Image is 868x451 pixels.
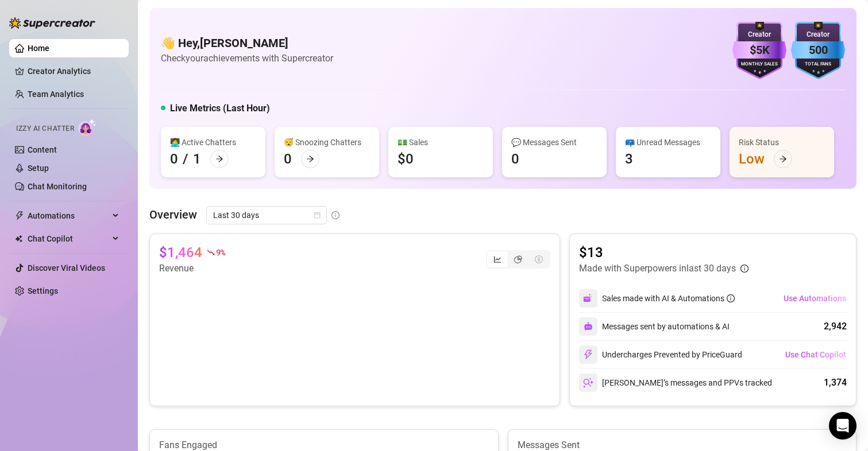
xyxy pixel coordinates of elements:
div: 0 [284,150,292,168]
div: Creator [732,29,786,40]
span: calendar [314,212,321,219]
span: Automations [28,207,109,225]
a: Discover Viral Videos [28,263,105,273]
article: Check your achievements with Supercreator [161,51,333,65]
a: Settings [28,286,58,296]
div: Total Fans [791,61,845,68]
span: 9 % [216,247,225,258]
article: Revenue [159,262,225,275]
h4: 👋 Hey, [PERSON_NAME] [161,35,333,51]
img: svg%3e [583,349,593,360]
div: Messages sent by automations & AI [579,317,730,336]
div: Monthly Sales [732,61,786,68]
span: Use Automations [784,294,846,303]
span: fall [207,248,215,256]
img: svg%3e [583,293,593,304]
a: Team Analytics [28,90,84,99]
span: arrow-right [779,155,787,163]
img: svg%3e [583,378,593,388]
button: Use Chat Copilot [785,345,847,364]
div: 500 [791,41,845,59]
div: Creator [791,29,845,40]
div: Sales made with AI & Automations [602,292,735,305]
article: $1,464 [159,243,202,262]
div: 👩‍💻 Active Chatters [170,136,256,149]
span: dollar-circle [535,255,543,263]
span: arrow-right [215,155,223,163]
article: Overview [149,206,197,223]
button: Use Automations [783,289,847,308]
div: 💵 Sales [398,136,484,149]
img: purple-badge-B9DA21FR.svg [732,22,786,79]
div: $0 [398,150,414,168]
div: segmented control [486,250,550,269]
img: Chat Copilot [15,235,22,243]
div: 1,374 [824,376,847,390]
span: pie-chart [514,255,522,263]
a: Setup [28,164,49,173]
img: blue-badge-DgoSNQY1.svg [791,22,845,79]
div: Open Intercom Messenger [829,412,857,440]
span: arrow-right [306,155,314,163]
span: Use Chat Copilot [785,350,846,359]
article: Made with Superpowers in last 30 days [579,262,736,275]
span: Chat Copilot [28,230,109,248]
div: 💬 Messages Sent [511,136,597,149]
div: 📪 Unread Messages [625,136,711,149]
div: 0 [170,150,178,168]
span: Last 30 days [213,207,320,224]
span: line-chart [493,255,501,263]
div: Risk Status [739,136,825,149]
div: Undercharges Prevented by PriceGuard [579,345,742,364]
span: info-circle [727,294,735,302]
div: 3 [625,150,633,168]
img: svg%3e [584,322,593,331]
span: Izzy AI Chatter [16,123,74,134]
img: logo-BBDzfeDw.svg [9,17,95,29]
a: Home [28,44,49,53]
a: Chat Monitoring [28,182,87,191]
div: [PERSON_NAME]’s messages and PPVs tracked [579,374,772,392]
h5: Live Metrics (Last Hour) [170,102,270,115]
a: Creator Analytics [28,62,119,80]
div: $5K [732,41,786,59]
article: $13 [579,243,749,262]
div: 2,942 [824,320,847,333]
div: 0 [511,150,519,168]
span: info-circle [740,265,749,273]
img: AI Chatter [79,119,97,135]
span: info-circle [331,211,340,219]
div: 😴 Snoozing Chatters [284,136,370,149]
div: 1 [193,150,201,168]
span: thunderbolt [15,211,24,220]
a: Content [28,145,57,154]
